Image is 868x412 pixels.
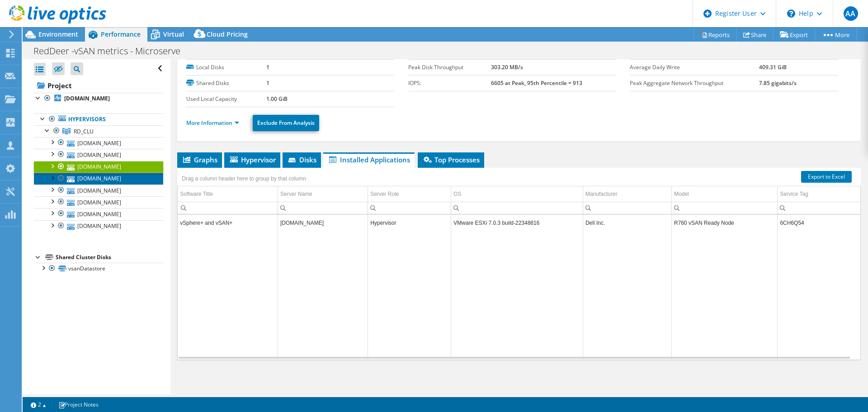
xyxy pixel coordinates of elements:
td: Column Software Title, Value vSphere+ and vSAN+ [178,215,278,231]
td: Service Tag Column [778,186,860,202]
td: Column Server Name, Value rdhost6.crdnet.ca [278,215,368,231]
span: Performance [101,30,141,38]
div: OS [453,189,461,199]
td: Column OS, Filter cell [451,202,583,214]
a: Hypervisors [34,114,163,125]
a: More Information [186,119,239,127]
label: Peak Disk Throughput [408,63,491,72]
div: Server Role [370,189,399,199]
a: [DOMAIN_NAME] [34,173,163,185]
span: Top Processes [422,155,480,164]
span: Hypervisor [229,155,276,164]
span: Disks [287,155,316,164]
label: Shared Disks [186,79,266,88]
div: Software Title [180,189,213,199]
td: Software Title Column [178,186,278,202]
a: RD_CLU [34,125,163,137]
b: [DOMAIN_NAME] [64,95,110,102]
a: vsanDatastore [34,263,163,275]
span: RD_CLU [74,128,94,135]
a: [DOMAIN_NAME] [34,220,163,232]
b: 1 [266,79,269,87]
label: Used Local Capacity [186,95,266,104]
b: 7.85 gigabits/s [759,79,797,87]
label: IOPS: [408,79,491,88]
td: Column Manufacturer, Value Dell Inc. [583,215,671,231]
a: Project [34,78,163,93]
a: More [815,28,857,42]
td: Column Service Tag, Value 6CH6Q54 [778,215,860,231]
div: Service Tag [780,189,808,199]
td: Server Role Column [368,186,451,202]
a: 2 [24,399,52,410]
svg: \n [787,9,795,18]
span: Installed Applications [328,155,410,164]
div: Server Name [280,189,312,199]
span: Virtual [163,30,184,38]
a: [DOMAIN_NAME] [34,161,163,173]
div: Model [674,189,689,199]
label: Local Disks [186,63,266,72]
a: [DOMAIN_NAME] [34,185,163,196]
td: Column Manufacturer, Filter cell [583,202,671,214]
td: Server Name Column [278,186,368,202]
td: Manufacturer Column [583,186,671,202]
td: Column Software Title, Filter cell [178,202,278,214]
label: Average Daily Write [630,63,759,72]
span: Cloud Pricing [207,30,248,38]
div: Drag a column header here to group by that column [179,172,308,185]
a: Export [773,28,815,42]
a: [DOMAIN_NAME] [34,208,163,220]
td: Column OS, Value VMware ESXi 7.0.3 build-22348816 [451,215,583,231]
h1: RedDeer -vSAN metrics - Microserve [29,46,194,56]
td: Column Model, Filter cell [672,202,778,214]
td: Column Service Tag, Filter cell [778,202,860,214]
td: OS Column [451,186,583,202]
span: AA [844,6,858,21]
a: [DOMAIN_NAME] [34,196,163,208]
a: Share [736,28,774,42]
td: Column Server Role, Value Hypervisor [368,215,451,231]
span: Environment [38,30,78,38]
a: Export to Excel [801,171,852,183]
a: Project Notes [52,399,105,410]
label: Peak Aggregate Network Throughput [630,79,759,88]
a: Reports [693,28,737,42]
a: [DOMAIN_NAME] [34,149,163,161]
b: 6605 at Peak, 95th Percentile = 913 [491,79,582,87]
b: 1 [266,63,269,71]
a: [DOMAIN_NAME] [34,137,163,149]
b: 409.31 GiB [759,63,787,71]
td: Column Server Name, Filter cell [278,202,368,214]
td: Column Server Role, Filter cell [368,202,451,214]
div: Shared Cluster Disks [56,252,163,263]
td: Model Column [672,186,778,202]
a: Exclude From Analysis [253,115,319,131]
div: Manufacturer [585,189,618,199]
b: 1.00 GiB [266,95,288,103]
a: [DOMAIN_NAME] [34,93,163,104]
b: 303.20 MB/s [491,63,523,71]
div: Data grid [177,168,861,360]
span: Graphs [182,155,217,164]
td: Column Model, Value R760 vSAN Ready Node [672,215,778,231]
